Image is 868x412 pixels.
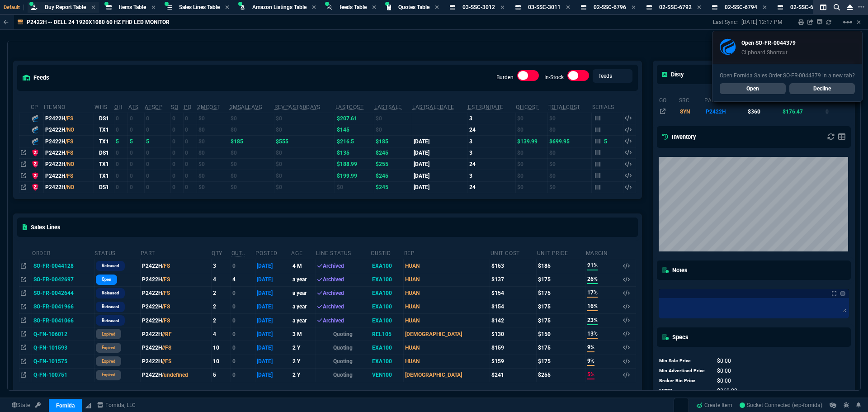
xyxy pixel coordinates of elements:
[197,159,229,170] td: $0
[720,83,786,94] a: Open
[335,124,374,135] td: $145
[500,4,505,11] nx-icon: Close Tab
[704,93,746,106] th: part
[65,173,73,179] span: /FS
[291,246,316,259] th: age
[170,124,183,135] td: 0
[32,314,94,327] td: SO-FR-0041066
[229,170,274,181] td: $0
[33,401,43,409] a: API TOKEN
[374,113,412,124] td: $0
[544,74,564,81] label: In-Stock
[128,136,145,147] td: 5
[662,133,696,141] h5: Inventory
[740,401,822,409] a: kkLkgBkli7mqvIF9AABY
[537,273,585,286] td: $175
[720,71,855,80] p: Open Fornida Sales Order SO-FR-0044379 in a new tab?
[374,104,402,110] abbr: The last SO Inv price. No time limit. (ignore zeros)
[741,19,782,26] p: [DATE] 12:17 PM
[317,317,368,325] div: Archived
[32,286,94,300] td: SO-FR-0042644
[404,259,490,273] td: HUAN
[128,113,145,124] td: 0
[170,147,183,158] td: 0
[21,290,26,296] nx-icon: Open In Opposite Panel
[21,263,26,269] nx-icon: Open In Opposite Panel
[317,275,368,284] div: Archived
[604,138,608,145] p: 5
[45,149,92,157] div: P2422H
[144,170,170,181] td: 0
[27,19,170,26] p: P2422H -- DELL 24 1920X1080 60 HZ FHD LED MONITOR
[140,273,211,286] td: P2422H
[231,300,255,313] td: 0
[374,159,412,170] td: $255
[184,136,197,147] td: 0
[45,172,92,180] div: P2422H
[94,124,114,135] td: TX1
[21,303,26,310] nx-icon: Open In Opposite Panel
[170,170,183,181] td: 0
[824,106,849,117] td: 0
[274,147,335,158] td: $0
[255,246,291,259] th: Posted
[184,170,197,181] td: 0
[316,246,370,259] th: Line Status
[537,246,585,259] th: Unit Price
[858,3,864,11] nx-icon: Open New Tab
[496,74,514,81] label: Burden
[567,70,589,85] div: In-Stock
[32,273,94,286] td: SO-FR-0042697
[516,104,539,110] abbr: Avg Cost of Inventory on-hand
[335,147,374,158] td: $135
[291,259,316,273] td: 4 M
[21,173,26,179] nx-icon: Open In Opposite Panel
[490,246,537,259] th: Unit Cost
[162,276,170,283] span: /FS
[515,159,547,170] td: $0
[462,4,495,10] span: 03-SSC-3012
[114,170,128,181] td: 0
[679,93,704,106] th: src
[515,147,547,158] td: $0
[9,401,33,409] a: Global State
[114,136,128,147] td: 5
[291,286,316,300] td: a year
[274,159,335,170] td: $0
[274,113,335,124] td: $0
[587,316,598,325] span: 23%
[587,289,598,298] span: 17%
[144,147,170,158] td: 0
[746,106,781,117] td: $360
[4,5,24,10] span: Default
[230,104,263,110] abbr: Avg Sale from SO invoices for 2 months
[374,136,412,147] td: $185
[274,181,335,193] td: $0
[114,113,128,124] td: 0
[548,159,592,170] td: $0
[102,303,119,310] p: Released
[32,259,94,273] td: SO-FR-0044128
[162,317,170,324] span: /FS
[144,159,170,170] td: 0
[23,73,49,82] h5: feeds
[231,273,255,286] td: 4
[184,181,197,193] td: 0
[32,246,94,259] th: Order
[102,317,119,324] p: Released
[65,184,74,190] span: /NO
[211,314,231,327] td: 2
[291,273,316,286] td: a year
[45,4,86,10] span: Buy Report Table
[537,314,585,327] td: $175
[274,170,335,181] td: $0
[211,273,231,286] td: 4
[515,124,547,135] td: $0
[94,100,114,113] th: WHS
[842,17,853,28] mat-icon: Example home icon
[335,104,364,110] abbr: The last purchase cost from PO Order
[197,147,229,158] td: $0
[537,259,585,273] td: $185
[317,289,368,297] div: Archived
[537,300,585,313] td: $175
